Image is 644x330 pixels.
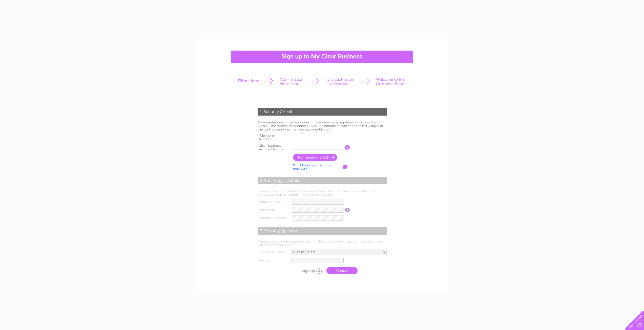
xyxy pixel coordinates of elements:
[343,165,347,169] input: Information
[256,142,291,152] th: Clear Business Account Number
[258,227,387,235] div: 3. Security Question
[258,177,387,184] div: 2. Your Login Details
[256,238,388,248] td: Choose your security question from the below so if you forget your password, we can still help yo...
[256,214,291,222] th: Confirm Password
[293,163,332,171] a: Don't know your account number?
[256,132,291,142] th: Telephone Number
[256,206,291,214] th: Password
[326,267,358,274] a: Cancel
[345,145,350,150] input: Information
[256,198,291,206] th: Email Address
[293,267,324,274] input: Submit
[256,256,290,265] th: Answer
[256,119,388,132] td: Please enter one of the telephone numbers you have registered with us and your Clear Business acc...
[345,208,350,212] input: Information
[258,108,387,116] div: 1. Security Check
[256,248,290,256] th: Security Question
[256,188,388,198] td: Choose your login details for Customer Zone. The email must be a valid email address, as your act...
